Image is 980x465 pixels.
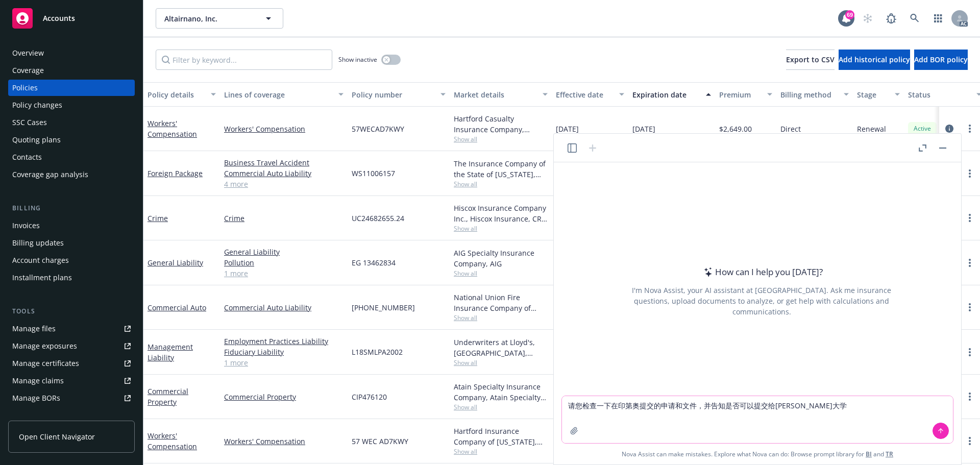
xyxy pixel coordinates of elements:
span: Add historical policy [839,55,910,64]
div: Atain Specialty Insurance Company, Atain Specialty Insurance Company, Burns & Wilcox [454,381,548,403]
a: Manage BORs [8,390,135,406]
span: Direct [780,124,801,134]
span: Open Client Navigator [19,431,95,442]
div: Contacts [12,149,42,165]
div: Manage files [12,321,56,337]
a: Employment Practices Liability [224,336,344,347]
button: Add BOR policy [914,50,968,70]
span: Show all [454,447,548,456]
span: Show all [454,358,548,367]
a: Contacts [8,149,135,165]
a: TR [886,450,893,458]
a: Quoting plans [8,132,135,148]
div: Billing method [780,89,838,100]
div: Summary of insurance [12,407,90,424]
div: Stage [857,89,889,100]
a: BI [866,450,872,458]
a: Billing updates [8,235,135,251]
a: Start snowing [857,8,878,29]
div: Coverage gap analysis [12,166,88,183]
div: Coverage [12,62,44,79]
button: Stage [853,82,904,107]
div: Lines of coverage [224,89,332,100]
span: 57WECAD7KWY [352,124,404,134]
span: Export to CSV [786,55,835,64]
div: Manage BORs [12,390,60,406]
div: The Insurance Company of the State of [US_STATE], AIG [454,158,548,180]
span: $2,649.00 [719,124,752,134]
a: Installment plans [8,270,135,286]
span: Show all [454,224,548,233]
a: Search [904,8,925,29]
button: Expiration date [628,82,715,107]
a: Accounts [8,4,135,33]
a: Coverage gap analysis [8,166,135,183]
span: Active [912,124,933,133]
a: Manage claims [8,373,135,389]
div: Hartford Casualty Insurance Company, Hartford Insurance Group [454,113,548,135]
a: Workers' Compensation [224,436,344,447]
a: more [964,390,976,403]
div: Billing [8,203,135,213]
a: General Liability [224,247,344,257]
a: Switch app [928,8,948,29]
div: Manage certificates [12,355,79,372]
div: Market details [454,89,536,100]
a: Workers' Compensation [148,431,197,451]
div: Policy number [352,89,434,100]
span: Show all [454,403,548,411]
a: Workers' Compensation [224,124,344,134]
a: circleInformation [943,123,955,135]
div: Policy details [148,89,205,100]
a: Report a Bug [881,8,901,29]
div: How can I help you [DATE]? [701,265,823,279]
a: Commercial Property [224,391,344,402]
a: Coverage [8,62,135,79]
a: more [964,167,976,180]
span: Show all [454,180,548,188]
div: Quoting plans [12,132,61,148]
a: Invoices [8,217,135,234]
div: Effective date [556,89,613,100]
a: Policies [8,80,135,96]
button: Policy number [348,82,450,107]
a: more [964,301,976,313]
span: [PHONE_NUMBER] [352,302,415,313]
a: Summary of insurance [8,407,135,424]
a: 1 more [224,357,344,368]
div: Manage claims [12,373,64,389]
div: National Union Fire Insurance Company of [GEOGRAPHIC_DATA], [GEOGRAPHIC_DATA], AIG [454,292,548,313]
div: Invoices [12,217,40,234]
a: Manage exposures [8,338,135,354]
span: Show all [454,313,548,322]
a: SSC Cases [8,114,135,131]
a: Fiduciary Liability [224,347,344,357]
a: 4 more [224,179,344,189]
span: Show all [454,269,548,278]
button: Export to CSV [786,50,835,70]
div: Underwriters at Lloyd's, [GEOGRAPHIC_DATA], [PERSON_NAME] of London, CRC Group [454,337,548,358]
span: Altairnano, Inc. [164,13,253,24]
span: [DATE] [632,124,655,134]
div: Hartford Insurance Company of [US_STATE], Hartford Insurance Group [454,426,548,447]
span: L18SMLPA2002 [352,347,403,357]
a: Policy changes [8,97,135,113]
span: 57 WEC AD7KWY [352,436,408,447]
div: Policy changes [12,97,62,113]
a: General Liability [148,258,203,267]
button: Lines of coverage [220,82,348,107]
a: Manage certificates [8,355,135,372]
div: AIG Specialty Insurance Company, AIG [454,248,548,269]
a: Commercial Auto Liability [224,168,344,179]
span: Nova Assist can make mistakes. Explore what Nova can do: Browse prompt library for and [622,444,893,464]
div: Premium [719,89,761,100]
div: Overview [12,45,44,61]
div: Billing updates [12,235,64,251]
button: Altairnano, Inc. [156,8,283,29]
a: Management Liability [148,342,193,362]
div: 69 [845,10,854,19]
span: Accounts [43,14,75,22]
div: I'm Nova Assist, your AI assistant at [GEOGRAPHIC_DATA]. Ask me insurance questions, upload docum... [618,285,905,317]
a: Foreign Package [148,168,203,178]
